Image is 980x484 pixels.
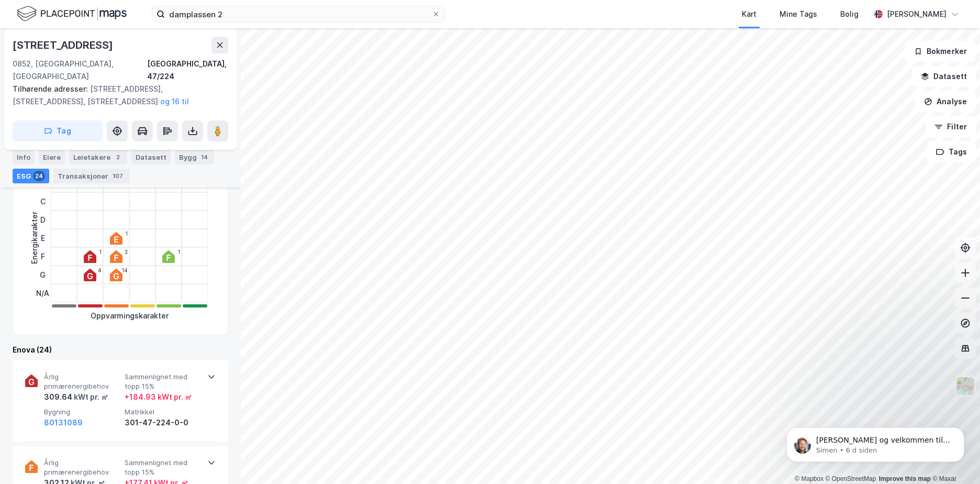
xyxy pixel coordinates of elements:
[69,150,127,164] div: Leietakere
[771,405,980,479] iframe: Intercom notifications melding
[113,152,123,162] div: 2
[13,37,115,53] div: [STREET_ADDRESS]
[13,120,103,141] button: Tag
[33,171,45,181] div: 24
[125,416,201,429] div: 301-47-224-0-0
[840,8,859,20] div: Bolig
[44,416,83,429] button: 80131089
[905,41,976,62] button: Bokmerker
[175,150,214,164] div: Bygg
[795,475,823,482] a: Mapbox
[915,91,976,112] button: Analyse
[44,391,108,403] div: 309.64
[199,152,210,162] div: 14
[72,391,108,403] div: kWt pr. ㎡
[125,391,192,403] div: + 184.93 kWt pr. ㎡
[44,408,120,416] span: Bygning
[13,83,220,108] div: [STREET_ADDRESS], [STREET_ADDRESS], [STREET_ADDRESS]
[955,376,975,396] img: Z
[147,58,228,83] div: [GEOGRAPHIC_DATA], 47/224
[36,284,49,302] div: N/A
[36,266,49,284] div: G
[912,66,976,87] button: Datasett
[17,5,127,23] img: logo.f888ab2527a4732fd821a326f86c7f29.svg
[91,310,169,322] div: Oppvarmingskarakter
[36,229,49,247] div: E
[110,171,125,181] div: 107
[53,169,129,183] div: Transaksjoner
[879,475,931,482] a: Improve this map
[13,84,90,93] span: Tilhørende adresser:
[121,267,128,273] div: 14
[177,249,180,255] div: 1
[742,8,756,20] div: Kart
[125,458,201,477] span: Sammenlignet med topp 15%
[36,247,49,266] div: F
[125,249,128,255] div: 3
[99,249,102,255] div: 1
[927,141,976,162] button: Tags
[13,344,228,356] div: Enova (24)
[39,150,65,164] div: Eiere
[13,150,35,164] div: Info
[13,169,49,183] div: ESG
[165,6,432,22] input: Søk på adresse, matrikkel, gårdeiere, leietakere eller personer
[125,372,201,391] span: Sammenlignet med topp 15%
[926,116,976,137] button: Filter
[887,8,946,20] div: [PERSON_NAME]
[36,211,49,229] div: D
[826,475,876,482] a: OpenStreetMap
[44,372,120,391] span: Årlig primærenergibehov
[131,150,171,164] div: Datasett
[125,408,201,416] span: Matrikkel
[779,8,817,20] div: Mine Tags
[36,192,49,211] div: C
[98,267,102,273] div: 4
[44,458,120,477] span: Årlig primærenergibehov
[13,58,147,83] div: 0852, [GEOGRAPHIC_DATA], [GEOGRAPHIC_DATA]
[28,212,41,264] div: Energikarakter
[125,230,128,237] div: 1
